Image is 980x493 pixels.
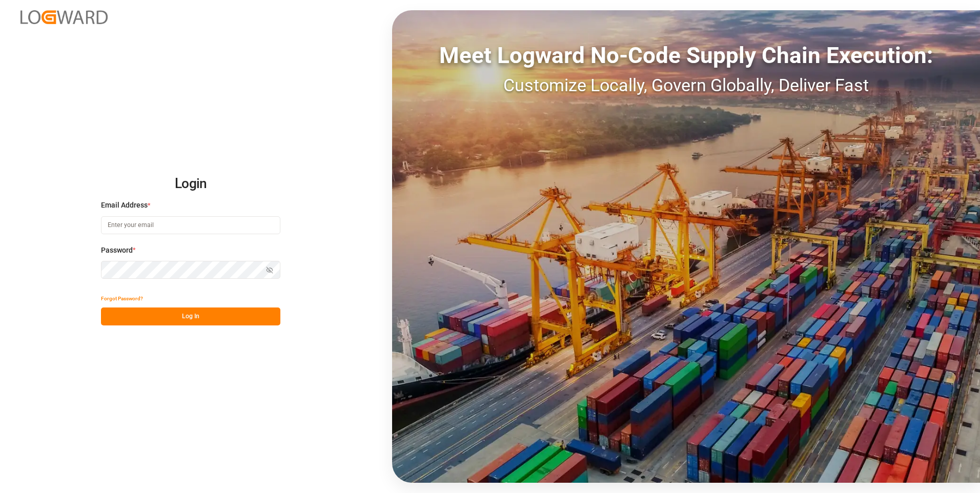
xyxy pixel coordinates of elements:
[101,200,148,211] span: Email Address
[101,307,280,325] button: Log In
[392,72,980,98] div: Customize Locally, Govern Globally, Deliver Fast
[392,38,980,72] div: Meet Logward No-Code Supply Chain Execution:
[101,168,280,200] h2: Login
[101,290,143,307] button: Forgot Password?
[101,216,280,234] input: Enter your email
[101,245,133,256] span: Password
[21,10,108,24] img: Logward_new_orange.png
